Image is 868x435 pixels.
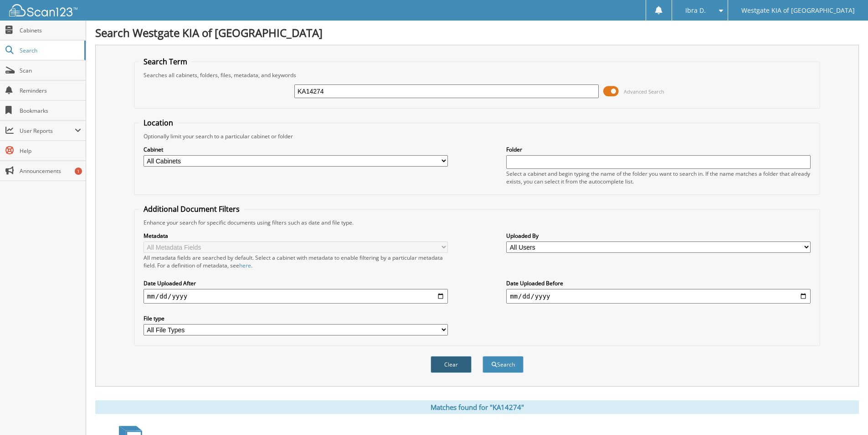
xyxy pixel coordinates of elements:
span: Search [20,47,80,54]
input: start [144,289,448,304]
label: Cabinet [144,146,448,153]
div: All metadata fields are searched by default. Select a cabinet with metadata to enable filtering b... [144,254,448,269]
label: Date Uploaded Before [506,279,811,287]
span: Advanced Search [624,88,664,95]
span: Ibra D. [685,8,706,13]
div: Searches all cabinets, folders, files, metadata, and keywords [139,71,815,79]
legend: Location [139,118,178,128]
img: scan123-logo-white.svg [9,4,77,16]
div: Optionally limit your search to a particular cabinet or folder [139,132,815,140]
div: Enhance your search for specific documents using filters such as date and file type. [139,219,815,226]
span: Bookmarks [20,107,81,115]
label: Metadata [144,232,448,240]
legend: Additional Document Filters [139,204,244,214]
label: Date Uploaded After [144,279,448,287]
span: User Reports [20,127,75,135]
label: Uploaded By [506,232,811,240]
label: Folder [506,146,811,153]
h1: Search Westgate KIA of [GEOGRAPHIC_DATA] [95,25,859,40]
span: Westgate KIA of [GEOGRAPHIC_DATA] [741,8,855,13]
button: Clear [431,356,472,373]
span: Cabinets [20,26,81,34]
div: 1 [75,168,82,175]
span: Reminders [20,87,81,94]
input: end [506,289,811,304]
label: File type [144,314,448,322]
div: Matches found for "KA14274" [95,400,859,414]
div: Select a cabinet and begin typing the name of the folder you want to search in. If the name match... [506,170,811,185]
span: Scan [20,67,81,74]
legend: Search Term [139,57,192,67]
button: Search [483,356,524,373]
span: Help [20,147,81,155]
a: here [239,262,251,269]
span: Announcements [20,167,81,175]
